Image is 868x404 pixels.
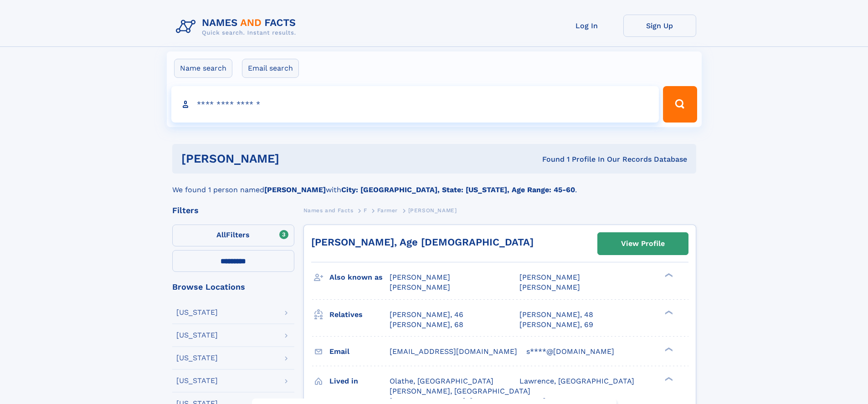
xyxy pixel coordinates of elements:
[663,272,673,278] div: ❯
[172,283,294,291] div: Browse Locations
[172,174,696,195] div: We found 1 person named with .
[329,344,390,359] h3: Email
[663,346,673,352] div: ❯
[329,373,390,389] h3: Lived in
[390,320,463,330] a: [PERSON_NAME], 68
[519,283,580,291] span: [PERSON_NAME]
[171,86,659,123] input: search input
[377,205,398,216] a: Farmer
[390,347,517,356] span: [EMAIL_ADDRESS][DOMAIN_NAME]
[303,205,354,216] a: Names and Facts
[176,377,218,384] div: [US_STATE]
[598,233,688,255] a: View Profile
[550,15,623,37] a: Log In
[623,15,696,37] a: Sign Up
[329,270,390,285] h3: Also known as
[663,376,673,382] div: ❯
[181,153,411,164] h1: [PERSON_NAME]
[174,59,232,78] label: Name search
[621,233,665,254] div: View Profile
[519,377,634,385] span: Lawrence, [GEOGRAPHIC_DATA]
[390,283,450,291] span: [PERSON_NAME]
[663,86,697,123] button: Search Button
[364,205,367,216] a: F
[390,310,463,320] a: [PERSON_NAME], 46
[519,273,580,281] span: [PERSON_NAME]
[264,185,326,194] b: [PERSON_NAME]
[663,309,673,315] div: ❯
[364,207,367,214] span: F
[519,320,593,330] a: [PERSON_NAME], 69
[377,207,398,214] span: Farmer
[329,307,390,322] h3: Relatives
[311,236,534,248] a: [PERSON_NAME], Age [DEMOGRAPHIC_DATA]
[390,387,530,395] span: [PERSON_NAME], [GEOGRAPHIC_DATA]
[216,230,226,239] span: All
[176,354,218,362] div: [US_STATE]
[341,185,575,194] b: City: [GEOGRAPHIC_DATA], State: [US_STATE], Age Range: 45-60
[172,225,294,246] label: Filters
[242,59,299,78] label: Email search
[176,332,218,339] div: [US_STATE]
[519,310,593,320] a: [PERSON_NAME], 48
[390,273,450,281] span: [PERSON_NAME]
[176,309,218,316] div: [US_STATE]
[408,207,457,214] span: [PERSON_NAME]
[172,206,294,215] div: Filters
[411,154,687,164] div: Found 1 Profile In Our Records Database
[172,15,303,39] img: Logo Names and Facts
[390,377,493,385] span: Olathe, [GEOGRAPHIC_DATA]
